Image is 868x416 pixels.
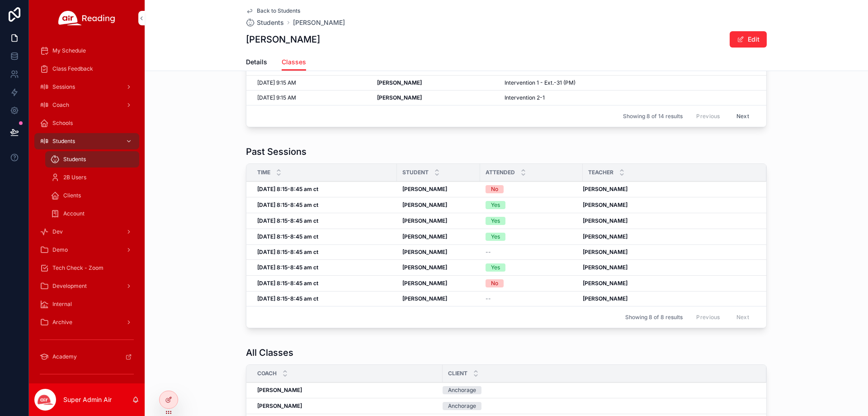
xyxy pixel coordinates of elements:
[486,295,577,302] a: --
[257,387,302,393] strong: [PERSON_NAME]
[52,228,63,235] span: Dev
[583,233,627,240] strong: [PERSON_NAME]
[486,249,491,256] span: --
[257,201,318,208] strong: [DATE] 8:15-8:45 am ct
[34,349,139,365] a: Academy
[377,79,422,86] strong: [PERSON_NAME]
[257,217,318,224] strong: [DATE] 8:15-8:45 am ct
[583,201,627,208] strong: [PERSON_NAME]
[402,201,447,208] strong: [PERSON_NAME]
[505,79,576,86] span: Intervention 1 - Ext.-31 (PM)
[730,109,755,123] button: Next
[583,295,627,302] strong: [PERSON_NAME]
[257,249,318,255] strong: [DATE] 8:15-8:45 am ct
[583,264,755,271] a: [PERSON_NAME]
[52,83,75,91] span: Sessions
[34,43,139,59] a: My Schedule
[246,18,284,27] a: Students
[402,186,475,193] a: [PERSON_NAME]
[257,280,318,287] strong: [DATE] 8:15-8:45 am ct
[448,402,476,410] div: Anchorage
[402,233,475,240] a: [PERSON_NAME]
[491,233,500,241] div: Yes
[246,54,267,72] a: Details
[52,65,93,72] span: Class Feedback
[583,264,627,271] strong: [PERSON_NAME]
[34,97,139,113] a: Coach
[257,233,392,240] a: [DATE] 8:15-8:45 am ct
[402,217,475,225] a: [PERSON_NAME]
[52,246,68,253] span: Demo
[257,18,284,27] span: Students
[583,186,755,193] a: [PERSON_NAME]
[402,186,447,192] strong: [PERSON_NAME]
[486,279,577,287] a: No
[377,94,422,101] strong: [PERSON_NAME]
[257,370,277,377] span: Coach
[246,145,307,158] h1: Past Sessions
[583,280,627,287] strong: [PERSON_NAME]
[52,282,87,290] span: Development
[448,370,467,377] span: Client
[257,280,392,287] a: [DATE] 8:15-8:45 am ct
[505,94,545,101] span: Intervention 2-1
[583,186,627,192] strong: [PERSON_NAME]
[63,395,112,404] p: Super Admin Air
[246,346,293,359] h1: All Classes
[58,11,115,25] img: App logo
[402,217,447,224] strong: [PERSON_NAME]
[63,174,86,181] span: 2B Users
[257,295,318,302] strong: [DATE] 8:15-8:45 am ct
[491,185,498,193] div: No
[402,201,475,209] a: [PERSON_NAME]
[52,47,86,54] span: My Schedule
[486,263,577,272] a: Yes
[505,94,755,101] a: Intervention 2-1
[402,249,447,255] strong: [PERSON_NAME]
[257,233,318,240] strong: [DATE] 8:15-8:45 am ct
[588,169,613,176] span: Teacher
[402,249,475,256] a: [PERSON_NAME]
[257,186,318,192] strong: [DATE] 8:15-8:45 am ct
[52,101,69,109] span: Coach
[402,295,447,302] strong: [PERSON_NAME]
[486,233,577,241] a: Yes
[34,133,139,149] a: Students
[29,36,145,383] div: scrollable content
[52,319,72,326] span: Archive
[448,386,476,394] div: Anchorage
[583,217,755,225] a: [PERSON_NAME]
[52,120,73,127] span: Schools
[52,301,72,308] span: Internal
[402,169,429,176] span: Student
[282,57,306,67] span: Classes
[257,201,392,209] a: [DATE] 8:15-8:45 am ct
[257,264,318,271] strong: [DATE] 8:15-8:45 am ct
[583,249,755,256] a: [PERSON_NAME]
[402,280,475,287] a: [PERSON_NAME]
[730,31,767,48] button: Edit
[486,217,577,225] a: Yes
[293,18,345,27] a: [PERSON_NAME]
[583,217,627,224] strong: [PERSON_NAME]
[486,169,515,176] span: Attended
[34,296,139,312] a: Internal
[34,61,139,77] a: Class Feedback
[52,138,75,145] span: Students
[257,94,296,101] span: [DATE] 9:15 AM
[402,233,447,240] strong: [PERSON_NAME]
[402,280,447,287] strong: [PERSON_NAME]
[491,217,500,225] div: Yes
[257,295,392,302] a: [DATE] 8:15-8:45 am ct
[34,278,139,294] a: Development
[257,94,366,101] a: [DATE] 9:15 AM
[583,280,755,287] a: [PERSON_NAME]
[486,249,577,256] a: --
[491,201,500,209] div: Yes
[402,264,475,271] a: [PERSON_NAME]
[34,115,139,131] a: Schools
[486,295,491,302] span: --
[402,295,475,302] a: [PERSON_NAME]
[34,79,139,95] a: Sessions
